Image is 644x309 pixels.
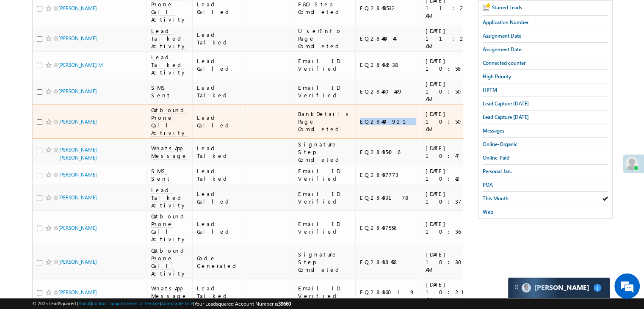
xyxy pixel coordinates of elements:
[58,259,97,265] a: [PERSON_NAME]
[151,53,187,76] span: Lead Talked Activity
[151,186,187,209] span: Lead Talked Activity
[426,57,478,72] div: [DATE] 10:58 AM
[151,247,187,277] span: Outbound Phone Call Activity
[298,190,351,205] div: Email ID Verified
[483,141,517,147] span: Online-Organic
[483,127,504,134] span: Messages
[483,33,521,39] span: Assignment Date
[58,5,97,11] a: [PERSON_NAME]
[360,35,417,42] div: EQ28444044
[483,168,512,174] span: Personal Jan.
[161,301,193,306] a: Acceptable Use
[513,284,520,290] img: carter-drag
[14,44,36,55] img: d_60004797649_company_0_60004797649
[360,258,417,266] div: EQ28438468
[360,148,417,156] div: EQ28435406
[426,220,478,235] div: [DATE] 10:36 AM
[115,243,154,254] em: Start Chat
[426,110,478,133] div: [DATE] 10:50 AM
[197,144,239,160] div: Lead Talked
[483,209,493,215] span: Web
[298,27,351,50] div: UserInfo Page Completed
[483,114,529,120] span: Lead Capture [DATE]
[151,144,188,160] span: WhatsApp Message
[298,141,351,163] div: Signature Step Completed
[426,27,478,50] div: [DATE] 11:23 AM
[197,190,239,205] div: Lead Called
[483,182,493,188] span: POA
[197,57,239,72] div: Lead Called
[194,301,291,307] span: Your Leadsquared Account Number is
[58,171,97,178] a: [PERSON_NAME]
[483,60,525,66] span: Connected counter
[197,0,239,16] div: Lead Called
[426,80,478,103] div: [DATE] 10:50 AM
[492,4,522,11] span: Starred Leads
[426,167,478,182] div: [DATE] 10:42 AM
[298,220,351,235] div: Email ID Verified
[483,195,509,201] span: This Month
[360,4,417,12] div: EQ28443532
[360,88,417,95] div: EQ28430439
[151,167,171,182] span: SMS Sent
[426,281,478,303] div: [DATE] 10:21 AM
[11,78,155,235] textarea: Type your message and hit 'Enter'
[197,220,239,235] div: Lead Called
[139,4,159,25] div: Minimize live chat window
[151,106,187,137] span: Outbound Phone Call Activity
[197,84,239,99] div: Lead Talked
[298,251,351,273] div: Signature Step Completed
[483,46,522,52] span: Assignment Date.
[360,61,417,69] div: EQ28434238
[58,146,97,161] a: [PERSON_NAME] [PERSON_NAME]
[78,301,91,306] a: About
[58,62,103,68] a: [PERSON_NAME] M
[197,167,239,182] div: Lead Talked
[483,19,528,25] span: Application Number
[127,301,160,306] a: Terms of Service
[594,284,601,292] span: 3
[426,251,478,273] div: [DATE] 10:30 AM
[360,171,417,179] div: EQ28437773
[151,212,187,243] span: Outbound Phone Call Activity
[483,73,511,80] span: High Priority
[483,154,509,161] span: Online-Paid
[298,167,351,182] div: Email ID Verified
[278,301,291,307] span: 39660
[483,100,529,107] span: Lead Capture [DATE]
[197,284,239,300] div: Lead Talked
[426,144,478,160] div: [DATE] 10:47 AM
[298,284,351,300] div: Email ID Verified
[298,0,351,16] div: F&O Step Completed
[58,35,97,41] a: [PERSON_NAME]
[151,284,188,300] span: WhatsApp Message
[44,44,142,55] div: Chat with us now
[426,190,478,205] div: [DATE] 10:37 AM
[298,84,351,99] div: Email ID Verified
[483,87,497,93] span: HPTM
[32,300,291,308] span: © 2025 LeadSquared | | | | |
[58,88,97,94] a: [PERSON_NAME]
[58,119,97,125] a: [PERSON_NAME]
[360,288,417,296] div: EQ28436019
[298,110,351,133] div: BankDetails Page Completed
[58,225,97,231] a: [PERSON_NAME]
[58,194,97,201] a: [PERSON_NAME]
[151,27,187,50] span: Lead Talked Activity
[508,277,610,298] div: carter-dragCarter[PERSON_NAME]3
[197,31,239,46] div: Lead Talked
[58,289,97,295] a: [PERSON_NAME]
[298,57,351,72] div: Email ID Verified
[197,254,239,270] div: Code Generated
[151,84,171,99] span: SMS Sent
[360,224,417,232] div: EQ28437558
[197,114,239,129] div: Lead Called
[360,194,417,201] div: EQ28433178
[360,118,417,125] div: EQ28440921
[92,301,125,306] a: Contact Support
